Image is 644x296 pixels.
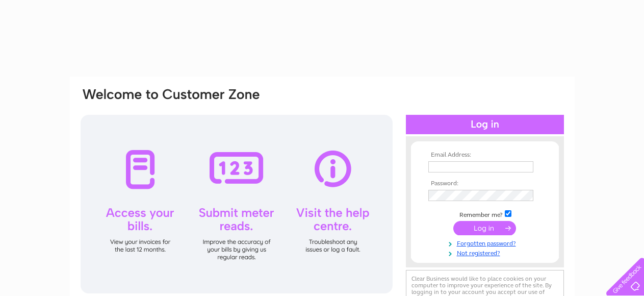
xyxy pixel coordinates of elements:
th: Password: [426,180,544,187]
input: Submit [453,221,516,235]
th: Email Address: [426,152,544,159]
a: Not registered? [428,248,544,257]
td: Remember me? [426,209,544,219]
a: Forgotten password? [428,238,544,248]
